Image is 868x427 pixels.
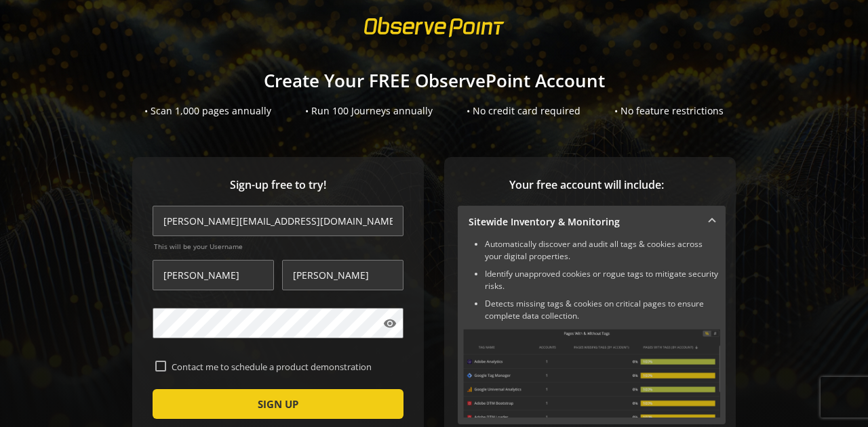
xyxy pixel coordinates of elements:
li: Identify unapproved cookies or rogue tags to mitigate security risks. [485,268,720,292]
img: Sitewide Inventory & Monitoring [463,329,720,418]
span: Your free account will include: [458,177,715,193]
mat-expansion-panel-header: Sitewide Inventory & Monitoring [458,206,726,238]
span: SIGN UP [258,392,298,416]
label: Contact me to schedule a product demonstration [166,361,401,373]
input: Last Name * [282,260,403,290]
div: • No credit card required [467,104,580,118]
input: First Name * [153,260,274,290]
div: • Run 100 Journeys annually [305,104,433,118]
input: Email Address (name@work-email.com) * [153,206,403,236]
mat-panel-title: Sitewide Inventory & Monitoring [469,215,698,229]
span: This will be your Username [154,242,403,251]
li: Detects missing tags & cookies on critical pages to ensure complete data collection. [485,298,720,322]
button: SIGN UP [153,389,403,419]
li: Automatically discover and audit all tags & cookies across your digital properties. [485,238,720,263]
div: • No feature restrictions [614,104,724,118]
mat-icon: visibility [383,317,397,330]
div: Sitewide Inventory & Monitoring [458,238,726,424]
div: • Scan 1,000 pages annually [144,104,271,118]
span: Sign-up free to try! [153,177,403,193]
